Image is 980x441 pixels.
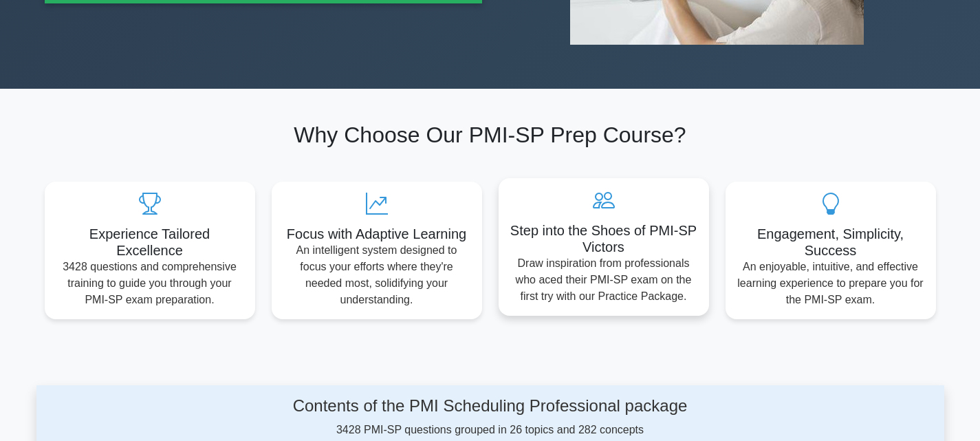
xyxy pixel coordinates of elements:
[56,259,244,308] p: 3428 questions and comprehensive training to guide you through your PMI-SP exam preparation.
[283,226,471,242] h5: Focus with Adaptive Learning
[166,396,814,438] div: 3428 PMI-SP questions grouped in 26 topics and 282 concepts
[510,222,698,255] h5: Step into the Shoes of PMI-SP Victors
[166,396,814,416] h4: Contents of the PMI Scheduling Professional package
[737,226,925,259] h5: Engagement, Simplicity, Success
[737,259,925,308] p: An enjoyable, intuitive, and effective learning experience to prepare you for the PMI-SP exam.
[510,255,698,305] p: Draw inspiration from professionals who aced their PMI-SP exam on the first try with our Practice...
[283,242,471,308] p: An intelligent system designed to focus your efforts where they're needed most, solidifying your ...
[45,122,936,148] h2: Why Choose Our PMI-SP Prep Course?
[56,226,244,259] h5: Experience Tailored Excellence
